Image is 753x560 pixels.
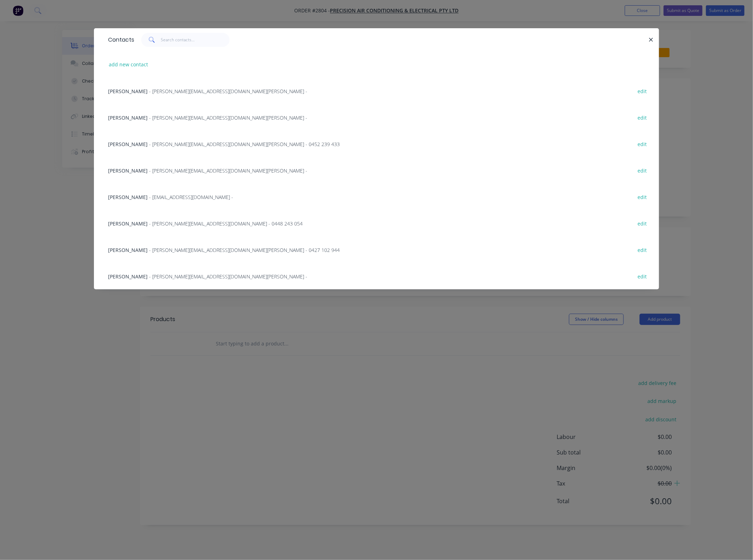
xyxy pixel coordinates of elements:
button: add new contact [105,60,152,69]
button: edit [634,139,651,149]
span: - [PERSON_NAME][EMAIL_ADDRESS][DOMAIN_NAME][PERSON_NAME] - [149,273,307,280]
span: [PERSON_NAME] [108,273,148,280]
button: edit [634,165,651,175]
span: - [PERSON_NAME][EMAIL_ADDRESS][DOMAIN_NAME][PERSON_NAME] - [149,88,307,95]
span: - [PERSON_NAME][EMAIL_ADDRESS][DOMAIN_NAME][PERSON_NAME] - 0452 239 433 [149,141,340,147]
span: [PERSON_NAME] [108,247,148,253]
span: - [PERSON_NAME][EMAIL_ADDRESS][DOMAIN_NAME][PERSON_NAME] - [149,114,307,121]
span: - [PERSON_NAME][EMAIL_ADDRESS][DOMAIN_NAME][PERSON_NAME] - [149,167,307,174]
button: edit [634,192,651,201]
div: Contacts [105,29,134,51]
button: edit [634,245,651,254]
button: edit [634,113,651,122]
span: - [EMAIL_ADDRESS][DOMAIN_NAME] - [149,194,233,200]
button: edit [634,218,651,228]
span: [PERSON_NAME] [108,88,148,95]
span: - [PERSON_NAME][EMAIL_ADDRESS][DOMAIN_NAME] - 0448 243 054 [149,220,303,227]
span: - [PERSON_NAME][EMAIL_ADDRESS][DOMAIN_NAME][PERSON_NAME] - 0427 102 944 [149,247,340,253]
span: [PERSON_NAME] [108,220,148,227]
button: edit [634,271,651,281]
span: [PERSON_NAME] [108,114,148,121]
span: [PERSON_NAME] [108,194,148,200]
button: edit [634,86,651,96]
span: [PERSON_NAME] [108,141,148,147]
span: [PERSON_NAME] [108,167,148,174]
input: Search contacts... [161,33,230,47]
